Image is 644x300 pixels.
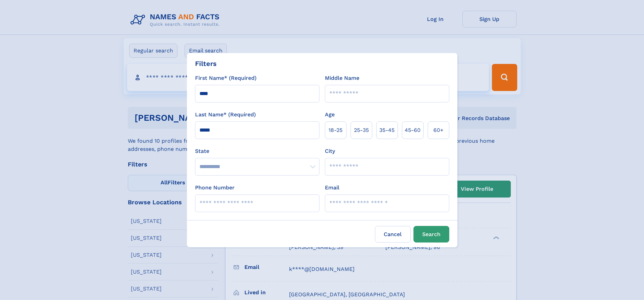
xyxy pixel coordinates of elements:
[325,74,359,82] label: Middle Name
[195,74,257,82] label: First Name* (Required)
[195,147,319,155] label: State
[325,147,335,155] label: City
[329,126,342,134] span: 18‑25
[413,226,449,243] button: Search
[325,111,335,119] label: Age
[195,111,256,119] label: Last Name* (Required)
[433,126,444,134] span: 60+
[195,184,235,192] label: Phone Number
[354,126,369,134] span: 25‑35
[195,59,217,69] div: Filters
[325,184,339,192] label: Email
[375,226,411,243] label: Cancel
[405,126,421,134] span: 45‑60
[379,126,395,134] span: 35‑45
